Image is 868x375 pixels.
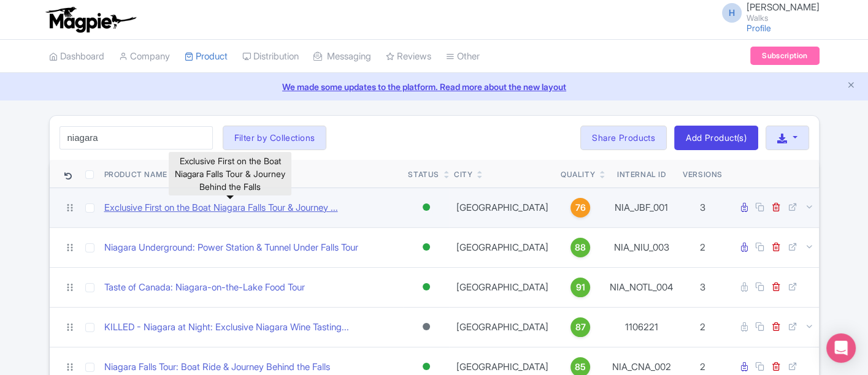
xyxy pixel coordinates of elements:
a: Product [185,40,228,74]
a: Taste of Canada: Niagara-on-the-Lake Food Tour [104,281,305,295]
span: 2 [700,321,705,333]
div: Active [420,278,432,296]
th: Internal ID [605,160,678,188]
a: Reviews [386,40,431,74]
button: Close announcement [847,79,856,93]
td: [GEOGRAPHIC_DATA] [449,187,556,227]
span: 87 [575,320,586,334]
a: Distribution [242,40,299,74]
a: Profile [747,23,771,33]
a: We made some updates to the platform. Read more about the new layout [7,80,861,93]
td: [GEOGRAPHIC_DATA] [449,307,556,347]
a: Share Products [580,126,667,150]
a: 91 [561,278,600,297]
span: 3 [700,202,705,213]
th: Versions [678,160,728,188]
a: Dashboard [49,40,104,74]
td: [GEOGRAPHIC_DATA] [449,227,556,267]
div: Exclusive First on the Boat Niagara Falls Tour & Journey Behind the Falls [169,152,291,195]
a: 88 [561,238,600,257]
a: 76 [561,198,600,218]
a: Messaging [313,40,371,74]
a: Other [446,40,480,74]
div: Quality [561,169,595,180]
div: Active [420,238,432,256]
a: H [PERSON_NAME] Walks [715,2,820,22]
a: KILLED - Niagara at Night: Exclusive Niagara Wine Tasting... [104,320,349,335]
span: 2 [700,241,705,253]
div: Archived [420,318,432,336]
button: Filter by Collections [223,126,327,150]
div: Product Name [104,169,167,180]
a: Subscription [750,47,819,65]
td: [GEOGRAPHIC_DATA] [449,267,556,307]
span: 76 [575,201,586,214]
span: H [722,3,742,23]
span: 88 [575,241,586,254]
div: Open Intercom Messenger [826,333,856,363]
small: Walks [747,14,820,22]
span: [PERSON_NAME] [747,1,820,13]
div: City [454,169,472,180]
img: logo-ab69f6fb50320c5b225c76a69d11143b.png [43,6,138,33]
span: 3 [700,281,705,293]
a: Company [119,40,170,74]
a: Niagara Underground: Power Station & Tunnel Under Falls Tour [104,241,358,255]
td: NIA_NOTL_004 [605,267,678,307]
td: NIA_JBF_001 [605,187,678,227]
input: Search product name, city, or interal id [60,126,213,150]
div: Active [420,199,432,216]
a: 87 [561,317,600,337]
td: NIA_NIU_003 [605,227,678,267]
a: Niagara Falls Tour: Boat Ride & Journey Behind the Falls [104,360,330,374]
span: 2 [700,361,705,373]
span: 91 [576,281,585,294]
div: Status [408,169,439,180]
a: Add Product(s) [674,126,758,150]
a: Exclusive First on the Boat Niagara Falls Tour & Journey ... [104,201,338,215]
td: 1106221 [605,307,678,347]
span: 85 [575,360,586,374]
